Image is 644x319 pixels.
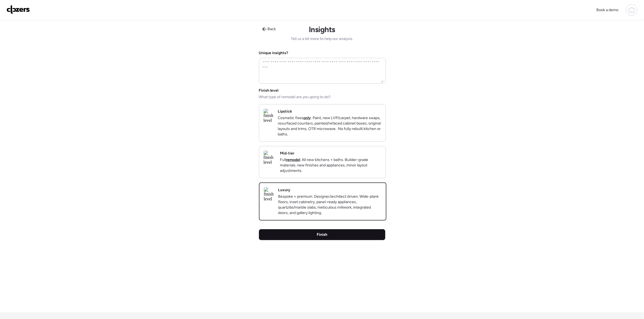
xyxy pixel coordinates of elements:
[278,115,381,137] p: Cosmetic fixes : Paint, new LVP/carpet, hardware swaps, resurfaced counters, painted/refaced cabi...
[286,157,300,162] strong: remodel
[280,151,294,156] h2: Mid-tier
[317,232,327,237] span: Finish
[278,194,381,216] p: Bespoke + premium. Designer/architect driven. Wide-plank floors, inset cabinetry, panel-ready app...
[303,116,311,120] strong: only
[259,94,331,100] span: What type of remodel are you going to do?
[259,51,288,55] label: Unique insights?
[264,151,276,165] img: finish level
[278,187,290,193] h2: Luxury
[309,25,335,34] h1: Insights
[264,109,273,123] img: finish level
[291,36,353,42] span: Tell us a bit more to help our analysis.
[280,157,381,174] p: Full . All new kitchens + baths. Builder-grade materials, new finishes and appliances, minor layo...
[7,5,30,14] img: Logo
[278,109,292,114] h2: Lipstick
[259,88,279,93] span: Finish level
[264,187,274,202] img: finish level
[596,8,618,12] span: Book a demo
[268,26,276,32] span: Back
